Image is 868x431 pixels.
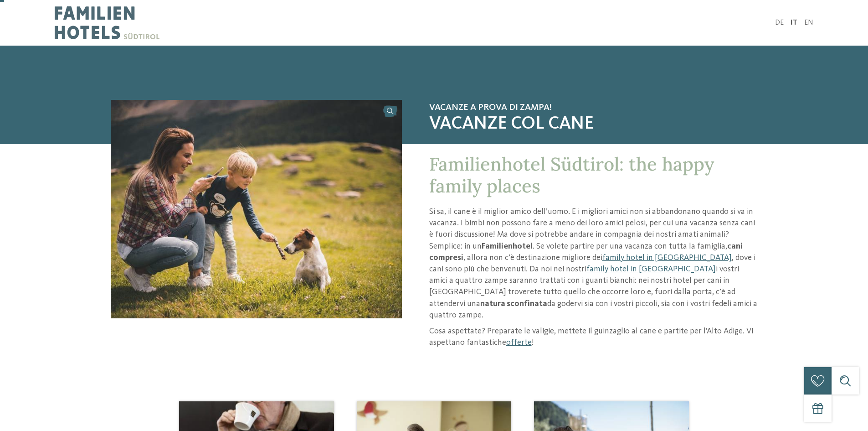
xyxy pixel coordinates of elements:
a: offerte [506,338,532,347]
span: Vacanze col cane [429,113,758,135]
a: EN [804,19,813,26]
img: Familienhotel: hotel per cani in Alto Adige [111,100,402,318]
a: family hotel in [GEOGRAPHIC_DATA] [586,265,716,273]
a: IT [791,19,797,26]
a: family hotel in [GEOGRAPHIC_DATA] [602,254,732,262]
strong: cani compresi [429,242,743,262]
strong: natura sconfinata [480,300,547,308]
p: Si sa, il cane è il miglior amico dell’uomo. E i migliori amici non si abbandonano quando si va i... [429,206,758,321]
p: Cosa aspettate? Preparate le valigie, mettete il guinzaglio al cane e partite per l’Alto Adige. V... [429,326,758,348]
span: Familienhotel Südtirol: the happy family places [429,152,714,197]
span: Vacanze a prova di zampa! [429,102,758,113]
a: DE [775,19,784,26]
strong: Familienhotel [482,242,533,250]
